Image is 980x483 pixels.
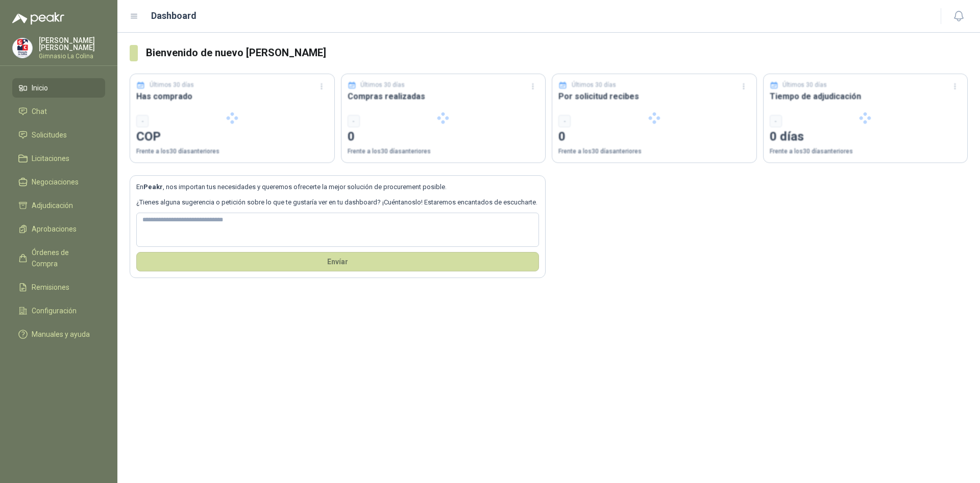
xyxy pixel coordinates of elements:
button: Envíar [136,252,539,271]
a: Negociaciones [12,172,105,192]
a: Manuales y ayuda [12,325,105,344]
h3: Bienvenido de nuevo [PERSON_NAME] [146,45,968,61]
span: Aprobaciones [32,223,77,235]
span: Remisiones [32,282,69,293]
span: Licitaciones [32,153,69,164]
span: Solicitudes [32,129,67,141]
img: Logo peakr [12,12,64,25]
p: Gimnasio La Colina [39,53,105,59]
span: Negociaciones [32,176,79,188]
span: Inicio [32,82,48,94]
a: Licitaciones [12,149,105,168]
a: Remisiones [12,278,105,297]
a: Configuración [12,301,105,320]
span: Órdenes de Compra [32,247,95,269]
span: Manuales y ayuda [32,329,90,340]
a: Aprobaciones [12,219,105,239]
a: Inicio [12,78,105,98]
span: Adjudicación [32,200,73,211]
p: ¿Tienes alguna sugerencia o petición sobre lo que te gustaría ver en tu dashboard? ¡Cuéntanoslo! ... [136,197,539,208]
span: Chat [32,106,47,117]
a: Adjudicación [12,196,105,215]
span: Configuración [32,305,77,316]
a: Solicitudes [12,125,105,145]
a: Chat [12,102,105,121]
p: En , nos importan tus necesidades y queremos ofrecerte la mejor solución de procurement posible. [136,182,539,192]
p: [PERSON_NAME] [PERSON_NAME] [39,37,105,51]
a: Órdenes de Compra [12,243,105,273]
h1: Dashboard [151,9,197,23]
img: Company Logo [13,38,32,58]
b: Peakr [143,183,163,191]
